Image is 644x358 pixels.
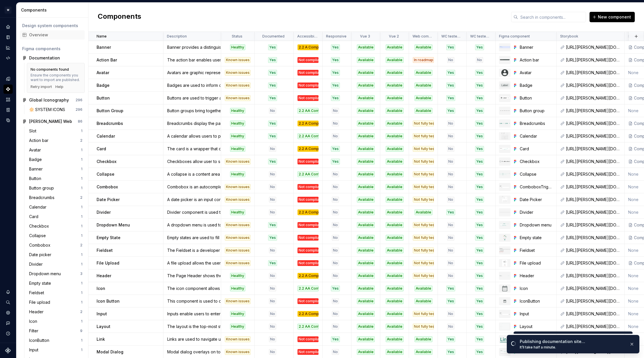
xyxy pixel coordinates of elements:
div: Not fully tested [413,133,434,139]
a: Icon1 [27,317,85,326]
div: A calendar allows users to pick a single date or a range of dates from a visual calendar. [164,133,221,139]
a: Badge1 [27,155,85,164]
div: 1 [81,338,82,343]
p: Card [97,146,106,152]
img: Layout [500,323,509,330]
div: Available [357,133,375,139]
div: Banner provides a distinguishable and non-disruptive way to communicate important information or ... [164,44,221,50]
div: Button [29,176,44,181]
div: Healthy [230,133,245,139]
div: Dropdown menu [29,271,63,277]
div: Yes [446,70,455,76]
img: Fieldset [500,248,510,252]
div: No [269,146,276,152]
img: Breadcrumbs [500,122,510,124]
div: [URL][PERSON_NAME][DOMAIN_NAME] [566,83,621,88]
button: W [1,4,15,16]
div: Slot [29,128,39,134]
button: Notifications [3,287,13,297]
div: Yes [475,83,484,88]
div: 2.2 AA Compliant [297,171,319,177]
div: 1 [81,252,82,257]
a: Card1 [27,212,85,221]
div: Not fully tested [413,146,434,152]
div: Documentation [29,55,60,61]
div: 1 [81,224,82,228]
div: No [269,171,276,177]
a: Combobox2 [27,241,85,250]
div: Yes [475,95,484,101]
p: WC tested in [GEOGRAPHIC_DATA] [470,34,491,39]
div: 86 [78,119,82,124]
div: 1 [81,233,82,238]
div: 1 [81,214,82,219]
a: Collapse1 [27,231,85,240]
div: Yes [446,95,455,101]
div: Divider [29,261,45,267]
div: Banner [29,166,45,172]
div: Yes [268,83,277,88]
div: [URL][PERSON_NAME][DOMAIN_NAME] [566,70,621,76]
div: 1 [81,319,82,324]
img: Checkbox [500,161,510,162]
a: Action bar2 [27,136,85,145]
div: Healthy [230,121,245,126]
a: Input1 [27,345,85,355]
div: Yes [446,108,455,114]
div: Badge [520,83,553,88]
div: Available [415,108,432,114]
div: Available [357,171,375,177]
p: Status [232,34,242,39]
div: Design system components [22,23,82,29]
a: File upload1 [27,298,85,307]
div: Not compliant [297,95,319,101]
div: Settings [3,308,13,317]
div: Yes [268,133,277,139]
div: Empty state [29,280,53,286]
div: 1 [81,167,82,171]
div: Documentation [3,33,13,42]
div: Breadcrumbs [29,195,57,200]
div: [URL][PERSON_NAME][DOMAIN_NAME] [566,44,621,50]
p: Description [167,34,187,39]
div: Yes [331,44,340,50]
button: Contact support [3,318,13,328]
img: Badge [500,83,510,87]
div: No [447,146,454,152]
img: File upload [502,260,507,267]
img: Link [500,336,509,343]
div: W [5,7,12,14]
div: Button group [29,185,56,191]
p: Accessibility Score [297,34,318,39]
p: Calendar [97,133,115,139]
div: Button group [520,108,553,114]
a: Code automation [3,53,13,63]
p: Web componet [413,34,433,39]
div: 1 [81,281,82,286]
a: Checkbox1 [27,222,85,231]
div: Checkbox [520,159,553,164]
div: 1 [81,186,82,190]
div: [PERSON_NAME] Web [29,119,72,124]
img: Empty state [501,234,508,241]
div: 2.2 A Compliant [297,146,319,152]
p: Storybook [560,34,578,39]
div: Available [357,70,375,76]
div: No [447,57,454,63]
div: Action bar [29,138,51,143]
div: Components [21,7,86,13]
div: Available [357,108,375,114]
div: Yes [475,159,484,164]
div: Yes [268,57,277,63]
img: Icon [501,285,508,292]
div: [URL][PERSON_NAME][DOMAIN_NAME] [566,108,621,114]
div: 1 [81,176,82,181]
div: Breadcrumbs [520,121,553,126]
div: Healthy [230,108,245,114]
div: Yes [268,121,277,126]
div: Yes [331,83,340,88]
img: Calendar [501,133,508,140]
div: 1 [81,348,82,352]
p: Name [97,34,107,39]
